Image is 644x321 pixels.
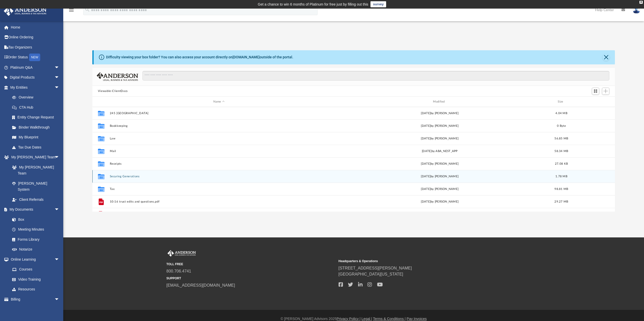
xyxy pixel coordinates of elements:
[4,82,67,92] a: My Entitiesarrow_drop_down
[233,55,260,59] a: [DOMAIN_NAME]
[85,7,90,12] i: search
[330,149,549,154] div: [DATE] by ABA_NEST_APP
[29,54,40,61] div: NEW
[4,294,67,304] a: Billingarrow_drop_down
[4,32,67,42] a: Online Ordering
[4,42,67,52] a: Tax Organizers
[54,294,65,305] span: arrow_drop_down
[330,187,549,191] div: [DATE] by [PERSON_NAME]
[106,55,293,60] div: Difficulty viewing your box folder? You can also access your account directly on outside of the p...
[110,200,328,203] button: 10:16 trust edits and questions.pdf
[167,283,235,287] a: [EMAIL_ADDRESS][DOMAIN_NAME]
[110,137,328,140] button: Law
[339,259,507,263] small: Headquarters & Operations
[407,317,427,321] a: Pay Invoices
[7,284,65,294] a: Resources
[551,100,571,104] div: Size
[54,205,65,215] span: arrow_drop_down
[109,100,328,104] div: Name
[554,150,568,153] span: 58.34 MB
[4,254,65,264] a: Online Learningarrow_drop_down
[330,100,549,104] div: Modified
[554,188,568,190] span: 98.81 MB
[7,102,67,112] a: CTA Hub
[7,234,62,244] a: Forms Library
[557,125,566,127] span: 0 Byte
[603,54,610,61] button: Close
[633,6,640,14] img: User Pic
[7,178,65,194] a: [PERSON_NAME] System
[555,162,568,165] span: 27.08 KB
[258,1,368,7] div: Get a chance to win 6 months of Platinum for free just by filling out this
[339,266,412,270] a: [STREET_ADDRESS][PERSON_NAME]
[2,6,48,16] img: Anderson Advisors Platinum Portal
[7,162,62,178] a: My [PERSON_NAME] Team
[574,100,609,104] div: id
[7,225,65,235] a: Meeting Minutes
[592,88,599,95] button: Switch to Grid View
[554,137,568,140] span: 56.85 MB
[7,112,67,122] a: Entity Change Request
[54,254,65,265] span: arrow_drop_down
[339,272,403,276] a: [GEOGRAPHIC_DATA][US_STATE]
[7,92,67,103] a: Overview
[602,88,610,95] button: Add
[110,150,328,153] button: Mail
[54,62,65,73] span: arrow_drop_down
[7,214,62,225] a: Box
[4,22,67,32] a: Home
[555,112,567,115] span: 4.04 MB
[330,136,549,141] div: [DATE] by [PERSON_NAME]
[54,152,65,163] span: arrow_drop_down
[110,187,328,191] button: Tax
[554,200,568,203] span: 29.27 MB
[555,175,567,178] span: 1.78 MB
[330,162,549,166] div: [DATE] by [PERSON_NAME]
[7,194,65,205] a: Client Referrals
[92,107,615,211] div: grid
[330,200,549,204] div: [DATE] by [PERSON_NAME]
[330,174,549,179] div: [DATE] by [PERSON_NAME]
[68,7,74,13] i: menu
[98,89,128,93] button: Viewable-ClientDocs
[639,1,643,4] div: close
[7,264,65,275] a: Courses
[4,52,67,63] a: Order StatusNEW
[54,82,65,93] span: arrow_drop_down
[110,112,328,115] button: 245 [GEOGRAPHIC_DATA]
[142,71,609,81] input: Search files and folders
[337,317,361,321] a: Privacy Policy |
[7,122,67,132] a: Binder Walkthrough
[54,72,65,83] span: arrow_drop_down
[167,276,335,281] small: SUPPORT
[4,72,67,83] a: Digital Productsarrow_drop_down
[7,274,62,284] a: Video Training
[110,162,328,165] button: Receipts
[330,111,549,116] div: [DATE] by [PERSON_NAME]
[7,142,67,152] a: Tax Due Dates
[373,317,406,321] a: Terms & Conditions |
[4,62,67,72] a: Platinum Q&Aarrow_drop_down
[68,10,74,13] a: menu
[167,262,335,266] small: TOLL FREE
[362,317,372,321] a: Legal |
[167,250,197,257] img: Anderson Advisors Platinum Portal
[4,205,65,215] a: My Documentsarrow_drop_down
[110,124,328,128] button: Bookkeeping
[4,152,65,162] a: My [PERSON_NAME] Teamarrow_drop_down
[330,124,549,128] div: [DATE] by [PERSON_NAME]
[95,100,107,104] div: id
[110,175,328,178] button: Securing Generations
[370,1,386,7] a: survey
[167,269,191,273] a: 800.706.4741
[7,132,65,142] a: My Blueprint
[7,244,65,255] a: Notarize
